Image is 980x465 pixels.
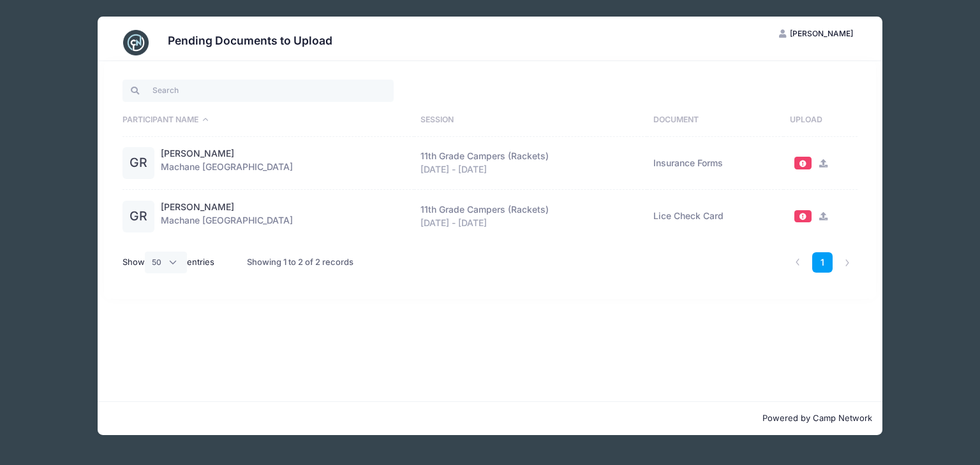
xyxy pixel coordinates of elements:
label: Show entries [122,252,214,273]
h3: Pending Documents to Upload [168,34,332,47]
div: Machane [GEOGRAPHIC_DATA] [161,147,408,179]
a: 1 [812,252,833,273]
th: Participant Name: activate to sort column descending [122,104,414,137]
div: GR [122,147,154,179]
select: Showentries [145,252,187,273]
span: [PERSON_NAME] [790,29,853,38]
div: 11th Grade Campers (Rackets) [420,150,641,163]
p: Powered by Camp Network [108,412,872,425]
div: GR [122,201,154,232]
div: [DATE] - [DATE] [420,163,641,176]
img: CampNetwork [123,30,149,55]
td: Lice Check Card [647,190,783,243]
a: [PERSON_NAME] [161,147,234,161]
div: Showing 1 to 2 of 2 records [247,248,353,277]
th: Document: activate to sort column ascending [647,104,783,137]
td: Insurance Forms [647,137,783,190]
button: [PERSON_NAME] [768,23,864,45]
a: GR [122,158,154,169]
div: [DATE] - [DATE] [420,217,641,230]
th: Session: activate to sort column ascending [414,104,647,137]
th: Upload: activate to sort column ascending [783,104,857,137]
a: GR [122,211,154,222]
div: 11th Grade Campers (Rackets) [420,203,641,217]
div: Machane [GEOGRAPHIC_DATA] [161,201,408,232]
a: [PERSON_NAME] [161,201,234,214]
input: Search [122,80,394,101]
